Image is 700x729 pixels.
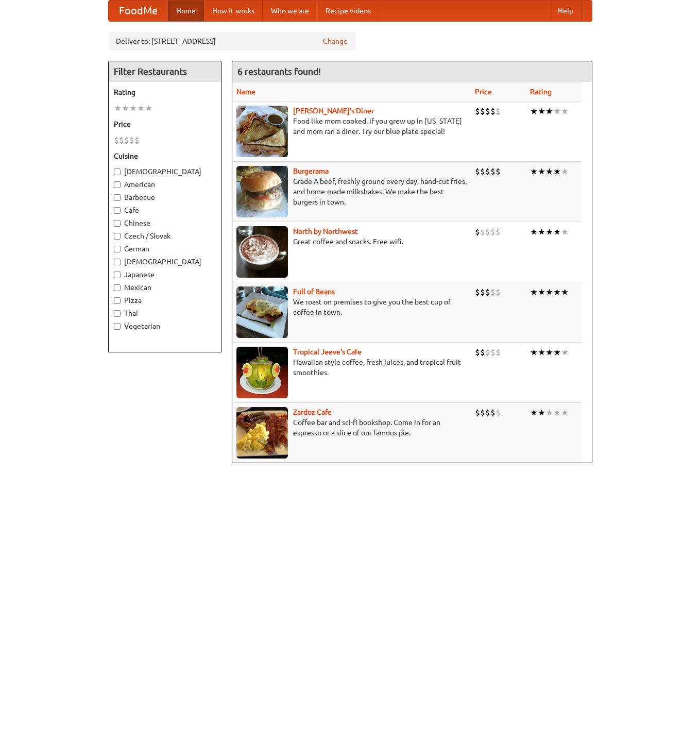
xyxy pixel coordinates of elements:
[293,348,362,356] a: Tropical Jeeve's Cafe
[114,233,121,240] input: Czech / Slovak
[480,407,485,418] li: $
[204,1,263,21] a: How it works
[561,347,569,358] li: ★
[293,107,374,115] b: [PERSON_NAME]'s Diner
[490,407,496,418] li: $
[490,347,496,358] li: $
[114,192,216,202] label: Barbecue
[114,308,216,318] label: Thai
[114,103,122,114] li: ★
[475,286,480,298] li: $
[114,269,216,280] label: Japanese
[236,88,255,96] a: Name
[236,166,288,217] img: burgerama.jpg
[168,1,204,21] a: Home
[496,106,501,117] li: $
[114,272,121,278] input: Japanese
[114,181,121,188] input: American
[550,1,582,21] a: Help
[114,119,216,129] h5: Price
[145,103,152,114] li: ★
[236,176,467,207] p: Grade A beef, freshly ground every day, hand-cut fries, and home-made milkshakes. We make the bes...
[490,226,496,238] li: $
[538,286,545,298] li: ★
[475,166,480,177] li: $
[114,194,121,201] input: Barbecue
[530,347,538,358] li: ★
[236,226,288,278] img: north.jpg
[490,286,496,298] li: $
[114,257,216,267] label: [DEMOGRAPHIC_DATA]
[496,166,501,177] li: $
[114,297,121,304] input: Pizza
[485,106,490,117] li: $
[236,417,467,438] p: Coffee bar and sci-fi bookshop. Come in for an espresso or a slice of our famous pie.
[114,295,216,306] label: Pizza
[114,244,216,254] label: German
[545,106,553,117] li: ★
[236,347,288,398] img: jeeves.jpg
[561,407,569,418] li: ★
[237,66,321,76] ng-pluralize: 6 restaurants found!
[490,106,496,117] li: $
[553,226,561,238] li: ★
[561,166,569,177] li: ★
[530,286,538,298] li: ★
[109,61,221,82] h4: Filter Restaurants
[114,231,216,241] label: Czech / Slovak
[114,205,216,215] label: Cafe
[530,407,538,418] li: ★
[293,287,335,296] a: Full of Beans
[561,106,569,117] li: ★
[114,134,119,146] li: $
[114,87,216,97] h5: Rating
[530,88,552,96] a: Rating
[263,1,317,21] a: Who we are
[545,166,553,177] li: ★
[114,168,121,175] input: [DEMOGRAPHIC_DATA]
[129,134,134,146] li: $
[236,407,288,459] img: zardoz.jpg
[475,347,480,358] li: $
[129,103,137,114] li: ★
[538,166,545,177] li: ★
[475,106,480,117] li: $
[114,284,121,291] input: Mexican
[114,166,216,177] label: [DEMOGRAPHIC_DATA]
[530,106,538,117] li: ★
[561,286,569,298] li: ★
[236,106,288,157] img: sallys.jpg
[134,134,140,146] li: $
[124,134,129,146] li: $
[114,310,121,317] input: Thai
[553,106,561,117] li: ★
[108,32,355,50] div: Deliver to: [STREET_ADDRESS]
[114,246,121,252] input: German
[553,286,561,298] li: ★
[538,407,545,418] li: ★
[137,103,145,114] li: ★
[114,220,121,227] input: Chinese
[293,227,358,235] a: North by Northwest
[293,408,332,416] a: Zardoz Cafe
[538,347,545,358] li: ★
[545,286,553,298] li: ★
[122,103,129,114] li: ★
[530,166,538,177] li: ★
[475,88,492,96] a: Price
[323,36,348,46] a: Change
[496,226,501,238] li: $
[485,407,490,418] li: $
[114,151,216,161] h5: Cuisine
[119,134,124,146] li: $
[236,297,467,317] p: We roast on premises to give you the best cup of coffee in town.
[114,207,121,214] input: Cafe
[485,166,490,177] li: $
[545,226,553,238] li: ★
[545,347,553,358] li: ★
[236,116,467,137] p: Food like mom cooked, if you grew up in [US_STATE] and mom ran a diner. Try our blue plate special!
